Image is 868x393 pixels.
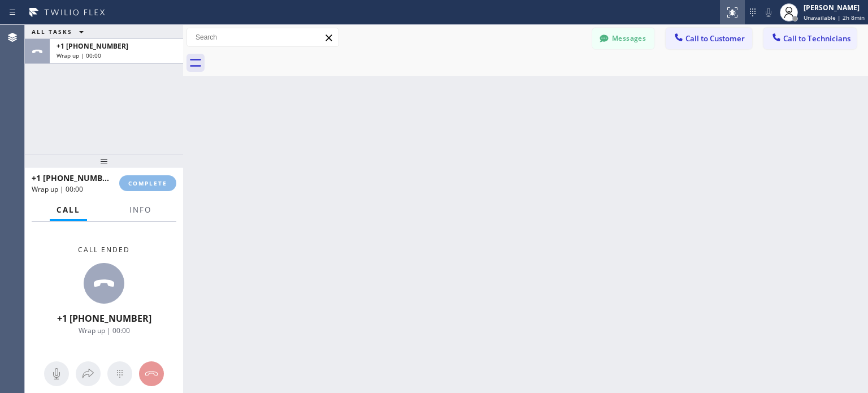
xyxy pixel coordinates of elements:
button: Call to Customer [666,28,752,49]
span: COMPLETE [128,179,167,187]
span: +1 [PHONE_NUMBER] [57,41,128,51]
span: ALL TASKS [32,28,72,36]
span: Call to Customer [685,33,745,44]
button: Call to Technicians [763,28,857,49]
span: Call ended [78,245,130,254]
span: Unavailable | 2h 8min [804,14,865,21]
span: Call to Technicians [783,33,850,44]
button: Mute [44,361,69,386]
button: Open dialpad [107,361,132,386]
span: +1 [PHONE_NUMBER] [57,312,151,325]
span: Wrap up | 00:00 [57,51,101,59]
button: Messages [592,28,654,49]
span: Call [57,205,80,215]
button: COMPLETE [119,175,176,191]
button: Mute [761,5,776,20]
button: Call [50,199,87,221]
span: +1 [PHONE_NUMBER] [32,172,115,183]
button: Info [123,199,158,221]
button: Open directory [76,361,101,386]
span: Info [129,205,151,215]
button: ALL TASKS [25,25,95,38]
span: Wrap up | 00:00 [32,184,83,194]
button: Hang up [139,361,164,386]
input: Search [187,28,338,46]
span: Wrap up | 00:00 [79,326,130,335]
div: [PERSON_NAME] [804,3,865,12]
